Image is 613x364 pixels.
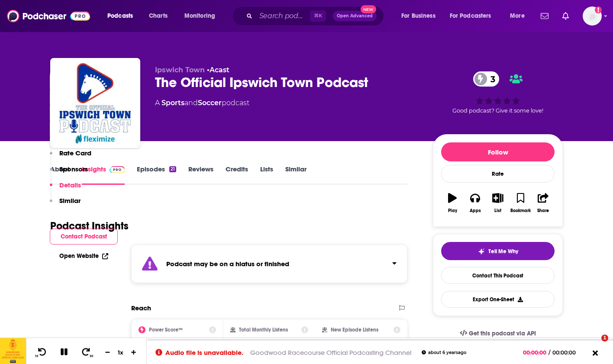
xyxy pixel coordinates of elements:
[441,187,464,219] button: Play
[583,6,602,26] img: User Profile
[50,229,118,245] button: Contact Podcast
[422,350,466,355] div: about 6 years ago
[207,66,229,74] span: •
[7,8,90,24] img: Podchaser - Follow, Share and Rate Podcasts
[337,14,373,18] span: Open Advanced
[113,349,128,356] div: 1 x
[509,187,532,219] button: Bookmark
[523,349,548,356] span: 00:00:00
[583,6,602,26] span: Logged in as NicolaLynch
[469,330,536,337] span: Get this podcast via API
[143,9,173,23] a: Charts
[59,181,81,189] p: Details
[50,165,88,181] button: Sponsors
[131,245,407,283] section: Click to expand status details
[35,354,38,358] span: 10
[537,208,549,213] div: Share
[470,208,481,213] div: Apps
[550,349,584,356] span: 00:00:00
[226,165,248,185] a: Credits
[155,66,205,74] span: Ipswich Town
[488,248,518,255] span: Tell Me Why
[52,60,139,146] img: The Official Ipswich Town Podcast
[155,98,249,108] div: A podcast
[210,66,229,74] a: Acast
[260,165,273,185] a: Lists
[444,9,504,23] button: open menu
[453,323,543,344] a: Get this podcast via API
[583,6,602,26] button: Show profile menu
[448,208,457,213] div: Play
[161,99,184,107] a: Sports
[59,252,108,260] a: Open Website
[155,348,243,357] div: Audio file is unavailable.
[478,248,485,255] img: tell me why sparkle
[256,9,310,23] input: Search podcasts, credits, & more...
[401,10,436,22] span: For Business
[473,71,500,87] a: 3
[131,304,151,312] h2: Reach
[59,165,88,173] p: Sponsors
[452,107,543,114] span: Good podcast? Give it some love!
[504,9,536,23] button: open menu
[482,71,500,87] span: 3
[601,335,608,341] span: 1
[532,187,555,219] button: Share
[166,260,289,268] strong: Podcast may be on a hiatus or finished
[90,354,93,358] span: 30
[441,291,555,308] button: Export One-Sheet
[285,165,306,185] a: Similar
[101,9,144,23] button: open menu
[441,242,555,260] button: tell me why sparkleTell Me Why
[548,349,550,356] span: /
[310,10,326,22] span: ⌘ K
[137,165,176,185] a: Episodes21
[441,142,555,161] button: Follow
[184,99,198,107] span: and
[78,347,95,358] button: 30
[584,335,604,355] iframe: Intercom live chat
[50,181,81,197] button: Details
[250,348,411,357] a: Goodwood Racecourse Official Podcasting Channel
[107,10,133,22] span: Podcasts
[510,208,531,213] div: Bookmark
[464,187,486,219] button: Apps
[239,327,288,333] h2: Total Monthly Listens
[240,6,392,26] div: Search podcasts, credits, & more...
[510,10,525,22] span: More
[494,208,501,213] div: List
[188,165,213,185] a: Reviews
[441,267,555,284] a: Contact This Podcast
[450,10,491,22] span: For Podcasters
[559,9,572,23] a: Show notifications dropdown
[441,165,555,183] div: Rate
[178,9,226,23] button: open menu
[169,166,176,172] div: 21
[184,10,215,22] span: Monitoring
[395,9,446,23] button: open menu
[331,327,378,333] h2: New Episode Listens
[33,347,50,358] button: 10
[537,9,552,23] a: Show notifications dropdown
[59,196,81,205] p: Similar
[361,5,376,13] span: New
[333,11,377,21] button: Open AdvancedNew
[149,10,168,22] span: Charts
[433,66,563,119] div: 3Good podcast? Give it some love!
[595,6,602,13] svg: Add a profile image
[198,99,222,107] a: Soccer
[149,327,183,333] h2: Power Score™
[50,196,81,213] button: Similar
[487,187,509,219] button: List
